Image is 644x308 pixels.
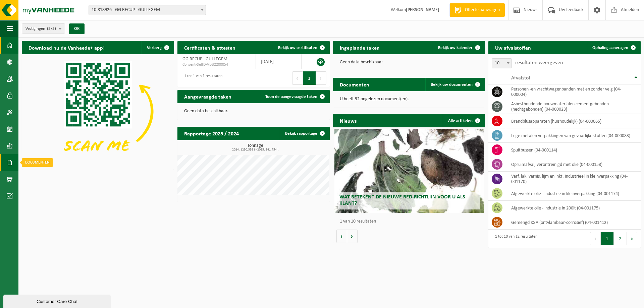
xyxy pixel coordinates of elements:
p: Geen data beschikbaar. [184,109,323,114]
button: Vorige [336,230,347,243]
h2: Rapportage 2025 / 2024 [177,127,246,140]
td: personen -en vrachtwagenbanden met en zonder velg (04-000004) [506,84,641,99]
a: Ophaling aanvragen [587,41,640,54]
button: Previous [590,232,601,245]
iframe: chat widget [3,293,112,308]
td: spuitbussen (04-000114) [506,143,641,157]
td: gemengd KGA (ontvlambaar-corrosief) (04-001412) [506,215,641,230]
span: 10 [492,58,512,68]
p: Geen data beschikbaar. [340,60,479,65]
h2: Uw afvalstoffen [488,41,538,54]
a: Offerte aanvragen [449,3,505,17]
span: Consent-SelfD-VEG2200054 [182,62,251,67]
span: Offerte aanvragen [463,7,501,13]
a: Bekijk uw kalender [433,41,484,54]
td: verf, lak, vernis, lijm en inkt, industrieel in kleinverpakking (04-001170) [506,172,641,186]
button: 1 [601,232,614,245]
button: Verberg [142,41,173,54]
button: 2 [614,232,627,245]
button: 1 [303,71,316,85]
p: 1 van 10 resultaten [340,219,482,224]
a: Bekijk uw documenten [425,78,484,91]
span: 2024: 1250,353 t - 2025: 941,754 t [181,148,330,151]
span: Bekijk uw documenten [431,82,473,87]
h2: Nieuws [333,114,363,127]
a: Bekijk uw certificaten [273,41,329,54]
span: 10-818926 - GG RECUP - GULLEGEM [89,5,206,15]
span: Bekijk uw certificaten [278,46,317,50]
span: Bekijk uw kalender [438,46,473,50]
span: GG RECUP - GULLEGEM [182,57,227,62]
button: Volgende [347,230,358,243]
td: lege metalen verpakkingen van gevaarlijke stoffen (04-000083) [506,128,641,143]
td: afgewerkte olie - industrie in kleinverpakking (04-001174) [506,186,641,201]
td: brandblusapparaten (huishoudelijk) (04-000065) [506,114,641,128]
td: afgewerkte olie - industrie in 200lt (04-001175) [506,201,641,215]
img: Download de VHEPlus App [22,54,174,168]
label: resultaten weergeven [515,60,563,65]
td: asbesthoudende bouwmaterialen cementgebonden (hechtgebonden) (04-000023) [506,99,641,114]
h2: Download nu de Vanheede+ app! [22,41,111,54]
span: Afvalstof [511,75,530,81]
button: Previous [292,71,303,85]
span: Vestigingen [25,24,56,34]
p: U heeft 92 ongelezen document(en). [340,97,479,102]
h2: Aangevraagde taken [177,90,238,103]
a: Toon de aangevraagde taken [260,90,329,103]
div: 1 tot 10 van 12 resultaten [492,231,537,246]
span: Ophaling aanvragen [592,46,628,50]
span: 10-818926 - GG RECUP - GULLEGEM [89,5,206,15]
strong: [PERSON_NAME] [406,7,439,12]
span: 10 [492,59,512,68]
h3: Tonnage [181,143,330,151]
h2: Certificaten & attesten [177,41,242,54]
td: opruimafval, verontreinigd met olie (04-000153) [506,157,641,172]
td: [DATE] [256,54,302,69]
a: Bekijk rapportage [280,127,329,140]
span: Wat betekent de nieuwe RED-richtlijn voor u als klant? [339,194,465,206]
h2: Documenten [333,78,376,91]
span: Verberg [147,46,162,50]
count: (5/5) [47,26,56,31]
button: Next [316,71,326,85]
span: Toon de aangevraagde taken [265,95,317,99]
div: 1 tot 1 van 1 resultaten [181,71,222,85]
button: Next [627,232,637,245]
button: OK [69,23,85,34]
a: Alle artikelen [443,114,484,127]
h2: Ingeplande taken [333,41,386,54]
a: Wat betekent de nieuwe RED-richtlijn voor u als klant? [334,129,484,213]
button: Vestigingen(5/5) [22,23,65,34]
